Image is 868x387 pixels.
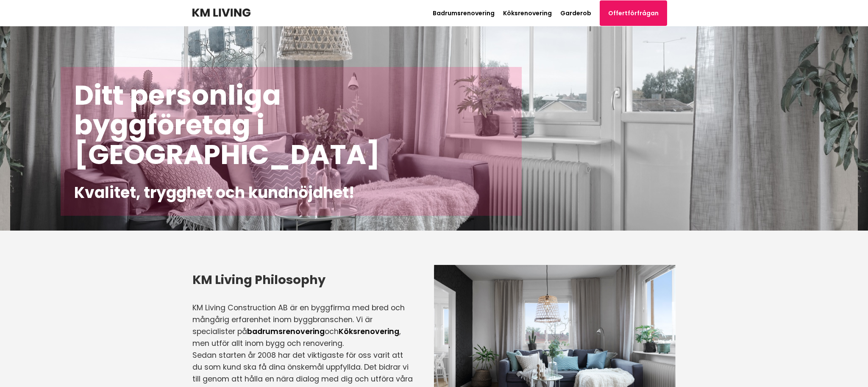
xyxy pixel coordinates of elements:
[74,81,508,170] h1: Ditt personliga byggföretag i [GEOGRAPHIC_DATA]
[247,326,325,337] a: badrumsrenovering
[192,302,413,349] p: KM Living Construction AB är en byggfirma med bred och mångårig erfarenhet inom byggbranschen. Vi...
[503,9,552,17] a: Köksrenovering
[600,0,667,26] a: Offertförfrågan
[192,271,413,288] h3: KM Living Philosophy
[560,9,591,17] a: Garderob
[433,9,495,17] a: Badrumsrenovering
[192,8,250,17] img: KM Living
[339,326,399,337] a: Köksrenovering
[74,183,508,202] h2: Kvalitet, trygghet och kundnöjdhet!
